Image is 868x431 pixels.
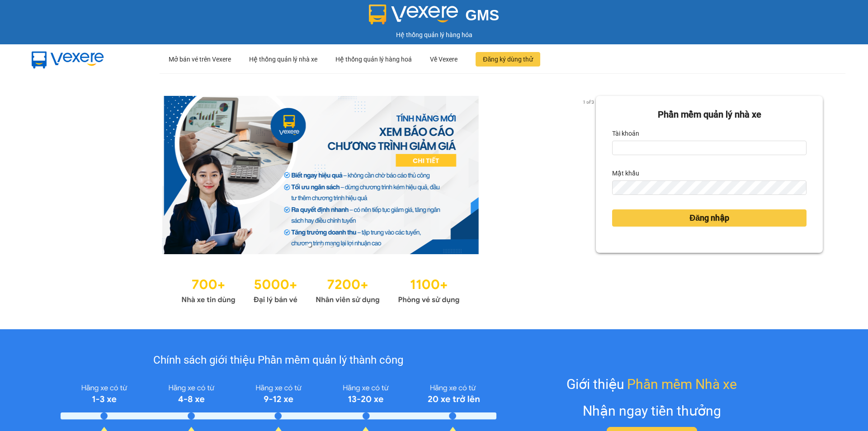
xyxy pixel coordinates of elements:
div: Nhận ngay tiền thưởng [583,400,721,422]
label: Tài khoản [612,126,639,141]
input: Tài khoản [612,141,807,155]
button: previous slide / item [45,96,58,254]
li: slide item 2 [319,243,322,247]
button: next slide / item [583,96,596,254]
div: Hệ thống quản lý nhà xe [249,45,317,74]
div: Hệ thống quản lý hàng hóa [2,30,866,40]
div: Hệ thống quản lý hàng hoá [335,45,412,74]
img: logo 2 [369,5,458,24]
div: Phần mềm quản lý nhà xe [612,108,807,122]
span: GMS [465,7,499,24]
img: mbUUG5Q.png [23,44,113,74]
span: Đăng nhập [689,212,729,224]
label: Mật khẩu [612,166,639,180]
div: Về Vexere [430,45,458,74]
div: Chính sách giới thiệu Phần mềm quản lý thành công [61,352,496,369]
span: Phần mềm Nhà xe [627,374,737,395]
div: Mở bán vé trên Vexere [169,45,231,74]
input: Mật khẩu [612,180,807,195]
a: GMS [369,14,500,21]
span: Đăng ký dùng thử [483,54,533,64]
img: Statistics.png [181,272,460,307]
p: 1 of 3 [580,96,596,108]
button: Đăng nhập [612,209,807,227]
li: slide item 3 [330,243,333,247]
button: Đăng ký dùng thử [476,52,540,66]
li: slide item 1 [308,243,311,247]
div: Giới thiệu [566,374,737,395]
